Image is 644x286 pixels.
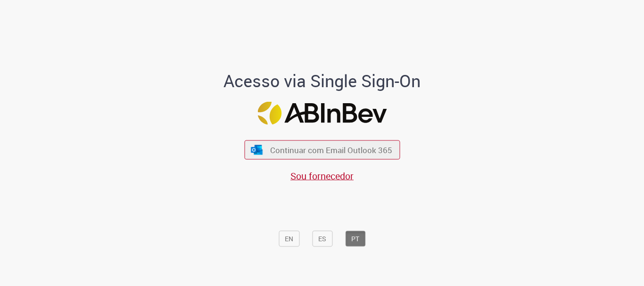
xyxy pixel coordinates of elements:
img: Logo ABInBev [257,102,387,125]
button: EN [279,231,299,247]
a: Sou fornecedor [290,170,354,182]
button: ES [312,231,332,247]
img: ícone Azure/Microsoft 360 [250,145,264,155]
button: ícone Azure/Microsoft 360 Continuar com Email Outlook 365 [244,140,400,160]
h1: Acesso via Single Sign-On [191,72,453,90]
span: Continuar com Email Outlook 365 [270,145,392,155]
button: PT [345,231,365,247]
